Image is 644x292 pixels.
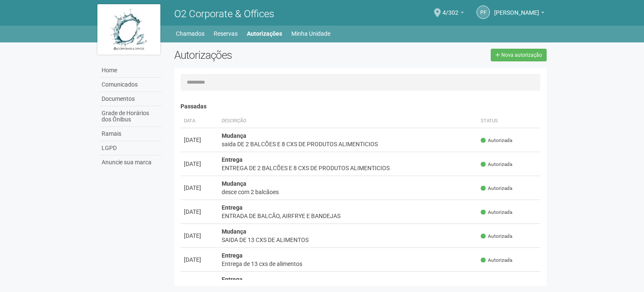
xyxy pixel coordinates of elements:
a: Autorizações [247,28,282,39]
strong: Mudança [222,228,246,235]
div: [DATE] [184,255,215,264]
strong: Entrega [222,252,243,259]
a: 4/302 [442,11,464,17]
a: Anuncie sua marca [99,155,162,169]
div: SAIDA DE 13 CXS DE ALIMENTOS [222,236,474,244]
div: [DATE] [184,279,215,288]
span: Autorizada [481,257,512,264]
div: saida DE 2 BALCÕES E 8 CXS DE PRODUTOS ALIMENTICIOS [222,140,474,148]
th: Descrição [218,114,477,128]
a: Documentos [99,92,162,106]
span: Autorizada [481,209,512,216]
div: [DATE] [184,208,215,216]
a: Minha Unidade [291,28,330,39]
span: Nova autorização [501,52,542,58]
strong: Entrega [222,276,243,283]
th: Data [181,114,218,128]
div: [DATE] [184,136,215,144]
span: Autorizada [481,233,512,240]
a: Home [99,63,162,78]
h4: Passadas [181,103,540,110]
span: O2 Corporate & Offices [174,8,274,20]
a: Grade de Horários dos Ônibus [99,106,162,127]
a: Comunicados [99,78,162,92]
strong: Mudança [222,132,246,139]
span: PRISCILLA FREITAS [494,1,539,16]
div: ENTREGA DE 2 BALCÕES E 8 CXS DE PRODUTOS ALIMENTICIOS [222,164,474,172]
div: ENTRADA DE BALCÃO, AIRFRYE E BANDEJAS [222,212,474,220]
h2: Autorizações [174,49,354,61]
a: LGPD [99,141,162,155]
span: 4/302 [442,1,458,16]
strong: Mudança [222,180,246,187]
a: PF [476,5,490,19]
strong: Entrega [222,156,243,163]
div: desce com 2 balcãoes [222,188,474,196]
div: [DATE] [184,184,215,192]
a: [PERSON_NAME] [494,11,545,17]
div: Entrega de 13 cxs de alimentos [222,260,474,268]
img: logo.jpg [97,4,160,55]
div: [DATE] [184,231,215,240]
a: Chamados [176,28,204,39]
th: Status [477,114,540,128]
a: Reservas [214,28,238,39]
div: [DATE] [184,160,215,168]
span: Autorizada [481,161,512,168]
a: Ramais [99,127,162,141]
strong: Entrega [222,204,243,211]
a: Nova autorização [491,49,547,61]
span: Autorizada [481,185,512,192]
span: Autorizada [481,137,512,144]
